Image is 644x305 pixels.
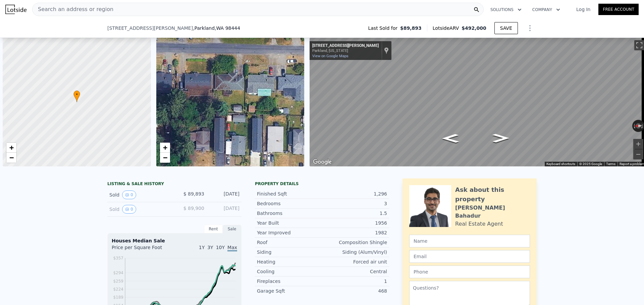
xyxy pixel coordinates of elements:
path: Go North, Ainsworth Ave S [435,132,466,145]
div: Central [322,268,387,275]
div: Bedrooms [257,200,322,207]
div: Sold [109,190,169,199]
span: , WA 98444 [215,25,240,31]
button: Show Options [523,21,537,35]
div: Garage Sqft [257,288,322,294]
div: Parkland, [US_STATE] [312,49,379,53]
div: 1982 [322,229,387,236]
div: [DATE] [210,190,239,199]
path: Go South, Ainsworth Ave S [485,132,516,144]
div: 1.5 [322,210,387,217]
span: $492,000 [462,25,486,31]
div: Houses Median Sale [112,237,237,244]
div: 468 [322,288,387,294]
span: $ 89,893 [183,191,204,197]
span: + [9,143,14,152]
img: Lotside [5,5,26,14]
div: [PERSON_NAME] Bahadur [455,204,530,220]
div: Heating [257,258,322,265]
span: Last Sold for [368,25,400,31]
div: LISTING & SALE HISTORY [107,181,241,188]
div: 1956 [322,220,387,226]
span: − [9,153,14,162]
div: Year Improved [257,229,322,236]
span: $ 89,900 [183,206,204,211]
div: 3 [322,200,387,207]
span: Search an address or region [33,5,113,13]
span: 1Y [199,245,205,250]
tspan: $259 [113,279,123,284]
span: • [73,91,80,97]
div: Siding (Alum/Vinyl) [322,249,387,255]
div: [STREET_ADDRESS][PERSON_NAME] [312,43,379,49]
span: Lotside ARV [433,25,462,31]
input: Email [409,250,530,263]
span: + [163,143,167,152]
div: Bathrooms [257,210,322,217]
div: Price per Square Foot [112,244,174,255]
div: Sold [109,205,169,214]
button: Solutions [485,4,527,16]
span: 3Y [207,245,213,250]
span: Max [227,245,237,251]
a: Open this area in Google Maps (opens a new window) [311,158,333,166]
button: Zoom out [633,149,643,159]
div: • [73,90,80,102]
div: Roof [257,239,322,246]
div: 1 [322,278,387,285]
span: $89,893 [400,25,422,31]
div: 1,296 [322,190,387,197]
div: Fireplaces [257,278,322,285]
div: Sale [223,225,241,233]
div: [DATE] [210,205,239,214]
tspan: $357 [113,256,123,260]
div: Cooling [257,268,322,275]
button: SAVE [494,22,518,34]
button: Zoom in [633,139,643,149]
a: Zoom in [160,143,170,153]
a: Show location on map [384,47,389,54]
div: Ask about this property [455,185,530,204]
tspan: $294 [113,271,123,275]
span: 10Y [216,245,225,250]
tspan: $189 [113,295,123,300]
button: Rotate counterclockwise [632,120,636,132]
a: Zoom out [6,153,16,163]
a: Zoom in [6,143,16,153]
input: Name [409,235,530,247]
button: Company [527,4,566,16]
div: Rent [204,225,223,233]
span: , Parkland [193,25,240,31]
input: Phone [409,265,530,278]
div: Siding [257,249,322,255]
a: Zoom out [160,153,170,163]
div: Year Built [257,220,322,226]
span: © 2025 Google [579,162,602,166]
button: Keyboard shortcuts [546,162,575,166]
a: Free Account [598,4,639,15]
div: Real Estate Agent [455,220,503,228]
div: Forced air unit [322,258,387,265]
button: View historical data [122,205,136,214]
span: [STREET_ADDRESS][PERSON_NAME] [107,25,193,31]
span: − [163,153,167,162]
tspan: $224 [113,287,123,292]
button: View historical data [122,190,136,199]
div: Finished Sqft [257,190,322,197]
a: Log In [568,6,598,13]
a: View on Google Maps [312,54,348,58]
div: Composition Shingle [322,239,387,246]
img: Google [311,158,333,166]
div: Property details [255,181,389,186]
a: Terms (opens in new tab) [606,162,615,166]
